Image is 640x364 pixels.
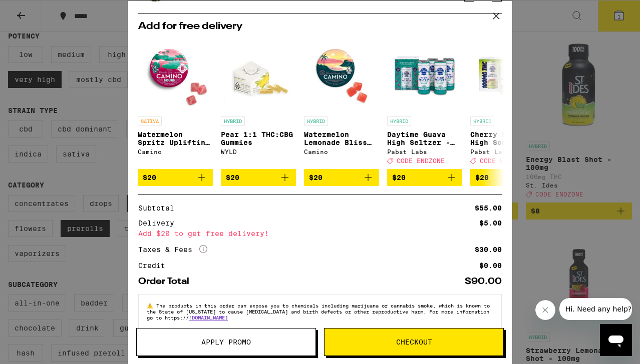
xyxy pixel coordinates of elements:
p: HYBRID [221,116,245,125]
h2: Add for free delivery [138,21,502,31]
img: WYLD - Pear 1:1 THC:CBG Gummies [221,36,296,111]
a: Open page for Cherry Limeade High Soda Pop 25mg - 4 Pack from Pabst Labs [470,36,545,169]
iframe: Close message [535,300,555,320]
p: HYBRID [387,116,411,125]
span: CODE ENDZONE [480,157,528,164]
div: Pabst Labs [470,148,545,155]
span: Apply Promo [201,338,251,345]
button: Add to bag [387,169,462,186]
div: WYLD [221,148,296,155]
a: Open page for Watermelon Spritz Uplifting Sour Gummies from Camino [138,36,213,169]
a: [DOMAIN_NAME] [189,314,228,320]
span: $20 [143,173,156,181]
div: Credit [138,262,172,269]
img: Camino - Watermelon Lemonade Bliss Gummies [304,36,379,111]
button: Checkout [324,328,504,356]
div: Camino [138,148,213,155]
div: $55.00 [475,204,502,211]
a: Open page for Pear 1:1 THC:CBG Gummies from WYLD [221,36,296,169]
div: Pabst Labs [387,148,462,155]
img: Camino - Watermelon Spritz Uplifting Sour Gummies [138,36,213,111]
span: $20 [309,173,323,181]
p: Watermelon Lemonade Bliss Gummies [304,130,379,146]
span: $20 [392,173,406,181]
button: Add to bag [221,169,296,186]
button: Add to bag [304,169,379,186]
img: Pabst Labs - Daytime Guava High Seltzer - 4-pack [387,36,462,111]
div: $5.00 [479,219,502,226]
span: The products in this order can expose you to chemicals including marijuana or cannabis smoke, whi... [147,302,490,320]
p: Cherry Limeade High Soda Pop 25mg - 4 Pack [470,130,545,146]
p: HYBRID [470,116,494,125]
iframe: Message from company [559,298,632,320]
div: Order Total [138,277,196,286]
img: Pabst Labs - Cherry Limeade High Soda Pop 25mg - 4 Pack [470,36,545,111]
p: Daytime Guava High Seltzer - 4-pack [387,130,462,146]
div: Camino [304,148,379,155]
div: Subtotal [138,204,181,211]
div: $90.00 [465,277,502,286]
button: Add to bag [138,169,213,186]
a: Open page for Daytime Guava High Seltzer - 4-pack from Pabst Labs [387,36,462,169]
div: Add $20 to get free delivery! [138,230,502,237]
p: Watermelon Spritz Uplifting Sour Gummies [138,130,213,146]
span: Checkout [396,338,432,345]
button: Add to bag [470,169,545,186]
button: Apply Promo [136,328,316,356]
p: HYBRID [304,116,328,125]
span: $20 [226,173,239,181]
p: Pear 1:1 THC:CBG Gummies [221,130,296,146]
div: $0.00 [479,262,502,269]
div: Delivery [138,219,181,226]
a: Open page for Watermelon Lemonade Bliss Gummies from Camino [304,36,379,169]
span: CODE ENDZONE [397,157,445,164]
div: $30.00 [475,246,502,253]
span: ⚠️ [147,302,156,308]
iframe: Button to launch messaging window [600,324,632,356]
span: $20 [475,173,489,181]
div: Taxes & Fees [138,245,207,254]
